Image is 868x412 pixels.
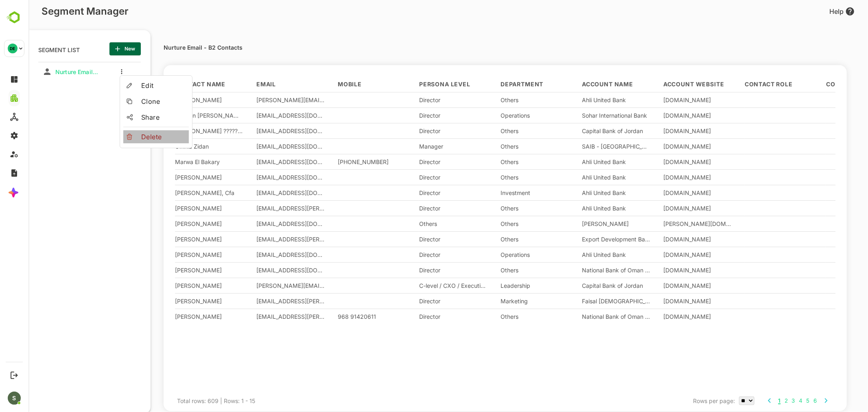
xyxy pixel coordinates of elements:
span: Clone [113,96,157,106]
span: Edit [113,81,157,90]
ul: more actions [92,76,164,147]
button: Logout [9,370,20,381]
div: DE [8,44,17,53]
img: BambooboxLogoMark.f1c84d78b4c51b1a7b5f700c9845e183.svg [4,10,25,25]
span: Share [113,112,157,122]
div: S [8,392,21,405]
span: Delete [113,132,157,142]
